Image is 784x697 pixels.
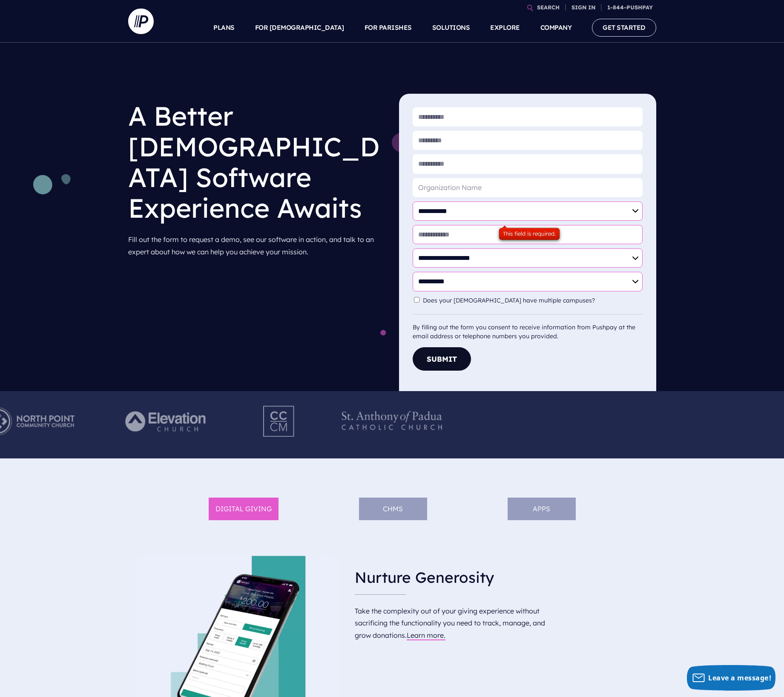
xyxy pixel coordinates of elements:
div: This field is required. [499,228,560,240]
div: By filling out the form you consent to receive information from Pushpay at the email address or t... [413,314,643,341]
a: GET STARTED [592,19,656,36]
img: Pushpay_Logo__Elevation [108,398,225,445]
a: FOR [DEMOGRAPHIC_DATA] [255,13,344,43]
a: SOLUTIONS [432,13,470,43]
a: COMPANY [540,13,572,43]
img: Pushpay_Logo__StAnthony [333,398,451,445]
p: Fill out the form to request a demo, see our software in action, and talk to an expert about how ... [128,230,385,262]
a: EXPLORE [490,13,520,43]
span: Leave a message! [708,673,771,683]
a: Learn more. [407,631,445,639]
label: Does your [DEMOGRAPHIC_DATA] have multiple campuses? [423,297,599,304]
button: Leave a message! [687,665,775,691]
a: FOR PARISHES [365,13,412,43]
li: APPS [508,498,576,520]
h3: Nurture Generosity [355,561,561,594]
button: Submit [413,347,471,371]
li: DIGITAL GIVING [209,498,279,520]
h1: A Better [DEMOGRAPHIC_DATA] Software Experience Awaits [128,94,385,230]
li: ChMS [359,498,427,520]
a: PLANS [213,13,235,43]
img: Pushpay_Logo__CCM [246,398,313,445]
p: Take the complexity out of your giving experience without sacrificing the functionality you need ... [355,602,561,645]
input: Organization Name [413,178,643,197]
